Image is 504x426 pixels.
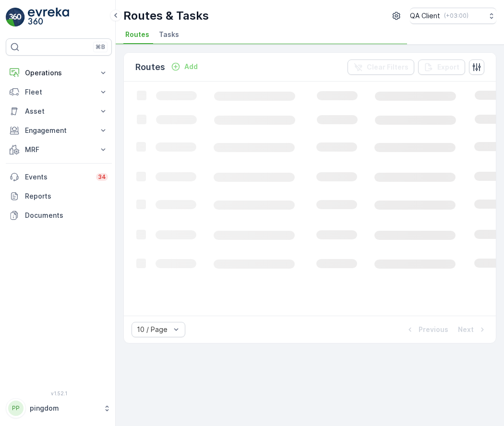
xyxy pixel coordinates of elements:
[6,102,112,121] button: Asset
[367,62,408,72] p: Clear Filters
[25,145,93,154] p: MRF
[6,63,112,83] button: Operations
[6,390,112,396] span: v 1.52.1
[410,8,496,24] button: QA Client(+03:00)
[418,59,465,75] button: Export
[25,106,93,116] p: Asset
[444,12,468,20] p: ( +03:00 )
[28,8,69,27] img: logo_light-DOdMpM7g.png
[8,401,24,416] div: PP
[437,62,459,72] p: Export
[30,403,98,413] p: pingdom
[410,11,440,21] p: QA Client
[6,140,112,159] button: MRF
[123,8,209,24] p: Routes & Tasks
[6,187,112,206] a: Reports
[167,61,202,72] button: Add
[6,8,25,27] img: logo
[457,324,488,335] button: Next
[6,206,112,225] a: Documents
[6,121,112,140] button: Engagement
[25,87,93,97] p: Fleet
[6,167,112,187] a: Events34
[25,172,90,182] p: Events
[184,62,198,71] p: Add
[404,324,449,335] button: Previous
[135,60,165,74] p: Routes
[125,30,149,39] span: Routes
[25,191,108,201] p: Reports
[25,126,93,135] p: Engagement
[25,211,108,220] p: Documents
[458,325,474,334] p: Next
[159,30,179,39] span: Tasks
[6,398,112,418] button: PPpingdom
[419,325,448,334] p: Previous
[348,59,414,75] button: Clear Filters
[25,68,93,78] p: Operations
[98,173,106,181] p: 34
[6,83,112,102] button: Fleet
[96,43,105,51] p: ⌘B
